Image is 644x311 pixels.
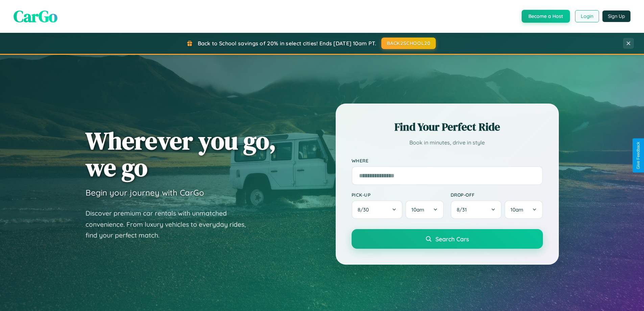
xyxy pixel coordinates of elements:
button: BACK2SCHOOL20 [381,38,436,49]
span: 8 / 30 [358,206,372,213]
div: Give Feedback [636,142,641,169]
h2: Find Your Perfect Ride [352,119,543,134]
span: 10am [510,206,523,213]
span: CarGo [14,5,57,27]
button: 10am [504,200,543,219]
h1: Wherever you go, we go [86,127,276,181]
p: Discover premium car rentals with unmatched convenience. From luxury vehicles to everyday rides, ... [86,208,255,241]
button: Login [575,10,599,22]
h3: Begin your journey with CarGo [86,187,204,198]
span: 8 / 31 [457,206,470,213]
span: Back to School savings of 20% in select cities! Ends [DATE] 10am PT. [198,40,376,47]
span: Search Cars [435,235,469,243]
p: Book in minutes, drive in style [352,138,543,148]
button: Become a Host [522,10,570,23]
label: Pick-up [352,192,444,198]
span: 10am [411,206,424,213]
label: Where [352,158,543,163]
button: 8/31 [451,200,502,219]
button: 10am [405,200,444,219]
label: Drop-off [451,192,543,198]
button: Search Cars [352,229,543,249]
button: Sign Up [602,10,630,22]
button: 8/30 [352,200,403,219]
